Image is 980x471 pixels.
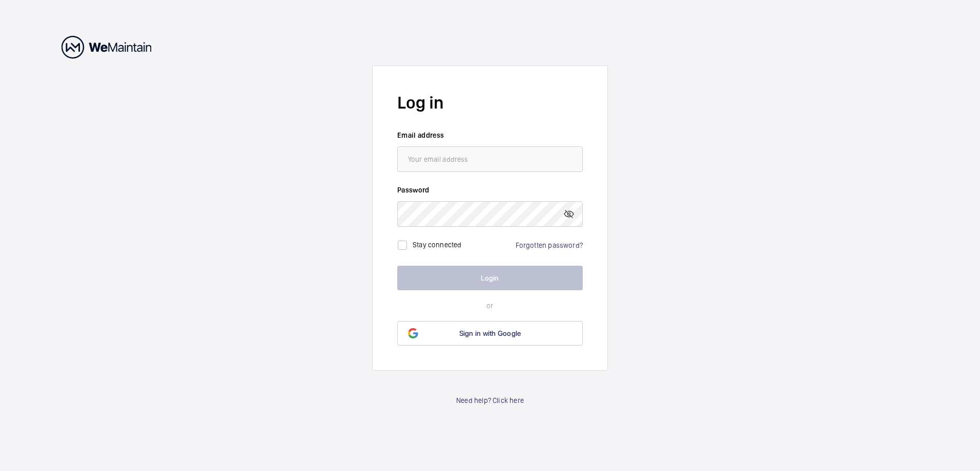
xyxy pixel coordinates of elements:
[397,266,583,290] button: Login
[459,329,521,337] span: Sign in with Google
[397,91,583,115] h2: Log in
[397,301,583,311] p: or
[397,146,583,172] input: Your email address
[456,395,524,405] a: Need help? Click here
[397,130,583,140] label: Email address
[413,241,462,249] label: Stay connected
[516,241,583,249] a: Forgotten password?
[397,185,583,195] label: Password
